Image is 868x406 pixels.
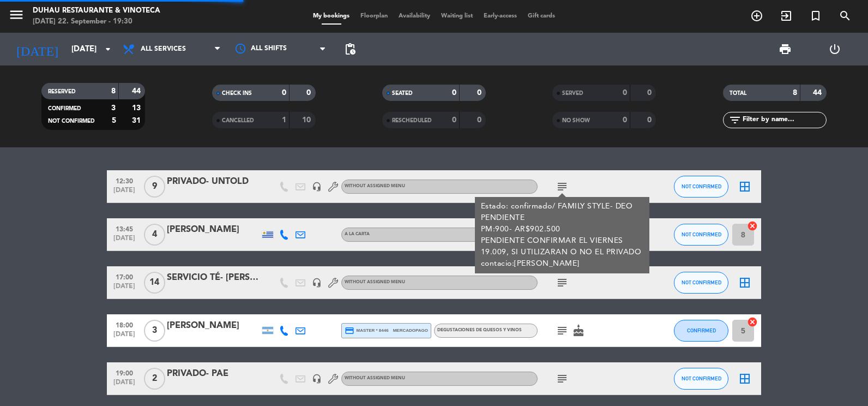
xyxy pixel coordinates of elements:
[167,319,260,333] div: [PERSON_NAME]
[647,116,654,124] strong: 0
[111,87,116,95] strong: 8
[222,91,252,96] span: CHECK INS
[48,89,76,94] span: RESERVED
[481,201,644,270] div: Estado: confirmado/ FAMILY STYLE- DEO PENDIENTE PM:900- AR$902.500 PENDIENTE CONFIRMAR EL VIERNES...
[111,187,138,199] span: [DATE]
[738,276,751,289] i: border_all
[747,317,758,327] i: cancel
[674,320,728,342] button: CONFIRMED
[101,43,114,56] i: arrow_drop_down
[111,366,138,379] span: 19:00
[312,182,322,192] i: headset_mic
[132,104,143,112] strong: 13
[522,13,560,19] span: Gift cards
[779,43,792,56] span: print
[282,116,286,124] strong: 1
[750,9,763,22] i: add_circle_outline
[809,9,822,22] i: turned_in_not
[141,45,186,53] span: All services
[144,224,165,246] span: 4
[392,118,432,123] span: RESCHEDULED
[33,16,160,27] div: [DATE] 22. September - 19:30
[8,7,25,23] i: menu
[302,116,313,124] strong: 10
[144,368,165,390] span: 2
[562,118,590,123] span: NO SHOW
[556,324,569,337] i: subject
[393,13,436,19] span: Availability
[132,117,143,124] strong: 31
[562,91,583,96] span: SERVED
[728,114,742,127] i: filter_list
[839,9,852,22] i: search
[572,324,585,337] i: cake
[111,379,138,391] span: [DATE]
[144,272,165,294] span: 14
[144,176,165,198] span: 9
[393,327,428,334] span: mercadopago
[111,104,116,112] strong: 3
[682,279,721,285] span: NOT CONFIRMED
[345,280,405,284] span: Without assigned menu
[738,372,751,385] i: border_all
[8,7,25,27] button: menu
[343,43,357,56] span: pending_actions
[747,220,758,231] i: cancel
[48,106,81,111] span: CONFIRMED
[345,326,389,336] span: master * 8446
[345,376,405,380] span: Without assigned menu
[222,118,254,123] span: CANCELLED
[112,117,116,124] strong: 5
[392,91,413,96] span: SEATED
[167,367,260,381] div: PRIVADO- PAE
[623,89,627,97] strong: 0
[477,89,484,97] strong: 0
[793,89,797,97] strong: 8
[682,231,721,237] span: NOT CONFIRMED
[828,43,841,56] i: power_settings_new
[780,9,793,22] i: exit_to_app
[312,374,322,384] i: headset_mic
[48,118,95,124] span: NOT CONFIRMED
[8,37,66,61] i: [DATE]
[674,272,728,294] button: NOT CONFIRMED
[167,175,260,189] div: PRIVADO- UNTOLD
[111,235,138,247] span: [DATE]
[111,174,138,187] span: 12:30
[312,278,322,288] i: headset_mic
[306,89,313,97] strong: 0
[308,13,355,19] span: My bookings
[674,368,728,390] button: NOT CONFIRMED
[674,224,728,246] button: NOT CONFIRMED
[813,89,824,97] strong: 44
[436,13,478,19] span: Waiting list
[355,13,393,19] span: Floorplan
[132,87,143,95] strong: 44
[282,89,286,97] strong: 0
[345,184,405,188] span: Without assigned menu
[167,271,260,285] div: SERVICIO TÉ- [PERSON_NAME]
[345,326,354,336] i: credit_card
[478,13,522,19] span: Early-access
[730,91,746,96] span: TOTAL
[556,372,569,385] i: subject
[742,114,826,126] input: Filter by name...
[111,270,138,283] span: 17:00
[144,320,165,342] span: 3
[452,89,456,97] strong: 0
[111,331,138,343] span: [DATE]
[682,183,721,189] span: NOT CONFIRMED
[556,180,569,193] i: subject
[452,116,456,124] strong: 0
[810,33,860,65] div: LOG OUT
[167,223,260,237] div: [PERSON_NAME]
[111,283,138,295] span: [DATE]
[111,318,138,331] span: 18:00
[647,89,654,97] strong: 0
[738,180,751,193] i: border_all
[682,375,721,381] span: NOT CONFIRMED
[556,276,569,289] i: subject
[111,222,138,235] span: 13:45
[437,328,522,332] span: DEGUSTACIONES DE QUESOS Y VINOS
[674,176,728,198] button: NOT CONFIRMED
